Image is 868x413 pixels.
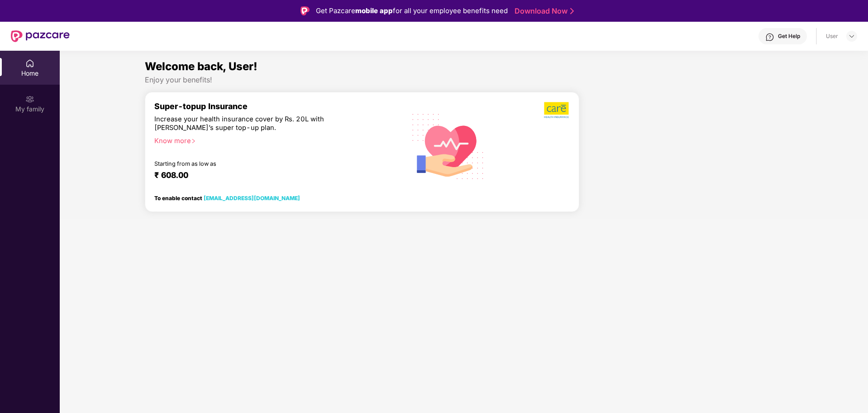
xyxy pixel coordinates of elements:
[515,6,571,16] a: Download Now
[154,115,358,133] div: Increase your health insurance cover by Rs. 20L with [PERSON_NAME]’s super top-up plan.
[355,6,393,15] strong: mobile app
[204,195,300,202] a: [EMAIL_ADDRESS][DOMAIN_NAME]
[316,5,508,16] div: Get Pazcare for all your employee benefits need
[405,102,491,190] img: svg+xml;base64,PHN2ZyB4bWxucz0iaHR0cDovL3d3dy53My5vcmcvMjAwMC9zdmciIHhtbG5zOnhsaW5rPSJodHRwOi8vd3...
[848,33,855,40] img: svg+xml;base64,PHN2ZyBpZD0iRHJvcGRvd24tMzJ4MzIiIHhtbG5zPSJodHRwOi8vd3d3LnczLm9yZy8yMDAwL3N2ZyIgd2...
[154,160,358,167] div: Starting from as low as
[191,139,196,144] span: right
[145,60,258,73] span: Welcome back, User!
[544,101,570,119] img: b5dec4f62d2307b9de63beb79f102df3.png
[154,170,388,181] div: ₹ 608.00
[300,6,310,15] img: Logo
[25,95,34,104] img: svg+xml;base64,PHN2ZyB3aWR0aD0iMjAiIGhlaWdodD0iMjAiIHZpZXdCb3g9IjAgMCAyMCAyMCIgZmlsbD0ibm9uZSIgeG...
[145,75,783,85] div: Enjoy your benefits!
[154,195,300,201] div: To enable contact
[11,30,70,42] img: New Pazcare Logo
[778,33,800,40] div: Get Help
[154,101,397,111] div: Super-topup Insurance
[765,33,774,42] img: svg+xml;base64,PHN2ZyBpZD0iSGVscC0zMngzMiIgeG1sbnM9Imh0dHA6Ly93d3cudzMub3JnLzIwMDAvc3ZnIiB3aWR0aD...
[826,33,838,40] div: User
[570,6,574,16] img: Stroke
[25,59,34,68] img: svg+xml;base64,PHN2ZyBpZD0iSG9tZSIgeG1sbnM9Imh0dHA6Ly93d3cudzMub3JnLzIwMDAvc3ZnIiB3aWR0aD0iMjAiIG...
[154,137,391,143] div: Know more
